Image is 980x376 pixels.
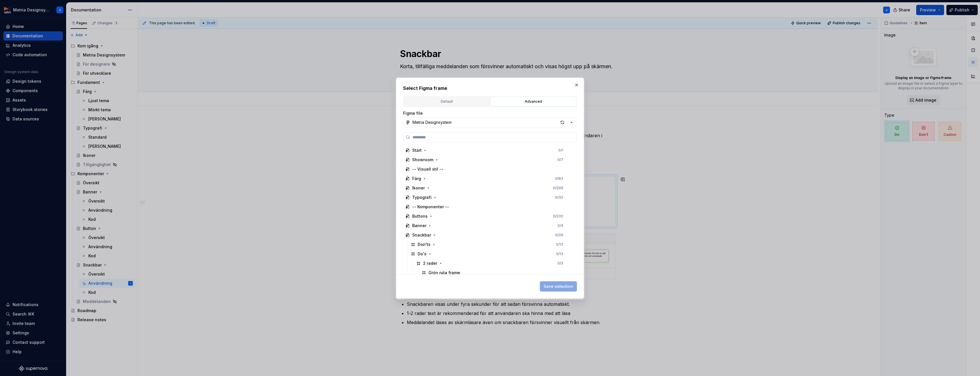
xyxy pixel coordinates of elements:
[413,120,452,125] div: Metria Designsystem
[412,147,422,153] div: Start
[555,195,563,200] div: 0 / 32
[412,223,426,229] div: Banner
[558,148,563,153] div: 0 / 1
[558,157,563,162] div: 0 / 7
[558,223,563,228] div: 0 / 4
[406,99,488,104] div: Default
[403,110,423,116] label: Figma file
[556,242,563,247] div: 0 / 13
[403,117,577,128] button: Metria Designsystem
[403,85,577,92] h2: Select Figma frame
[412,157,433,163] div: Showroom
[418,242,430,247] div: Don'ts
[553,214,563,219] div: 0 / 232
[412,185,425,191] div: Ikoner
[412,166,443,172] div: -- Visuell stil --
[492,99,574,104] div: Advanced
[555,233,563,237] div: 0 / 29
[553,186,563,190] div: 0 / 209
[423,260,437,266] div: 2 rader
[428,270,460,276] div: Grön ruta frame
[555,176,563,181] div: 0 / 83
[418,251,426,257] div: Do's
[412,195,432,200] div: Typografi
[412,232,431,238] div: Snackbar
[412,213,428,219] div: Buttons
[556,252,563,256] div: 0 / 13
[412,176,421,181] div: Färg
[558,261,563,266] div: 0 / 3
[412,204,449,210] div: -- Komponenter --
